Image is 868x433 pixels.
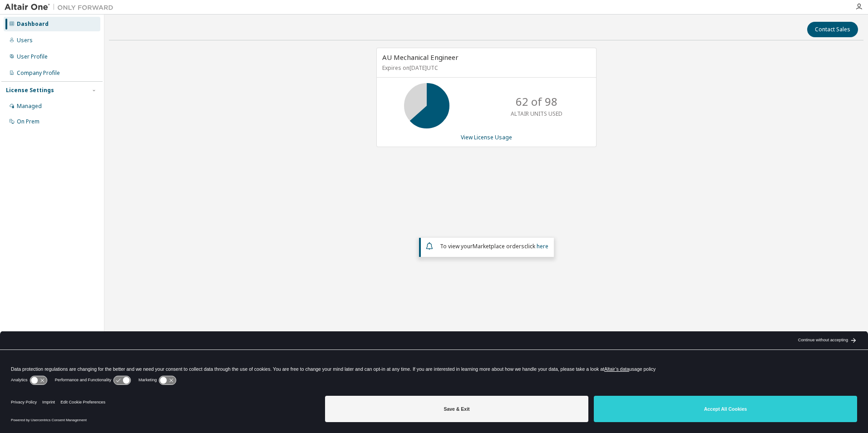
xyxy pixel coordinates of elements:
[17,37,33,44] div: Users
[516,94,557,109] p: 62 of 98
[807,22,858,37] button: Contact Sales
[5,3,118,12] img: Altair One
[17,103,42,110] div: Managed
[473,242,524,250] em: Marketplace orders
[511,110,562,118] p: ALTAIR UNITS USED
[537,242,548,250] a: here
[440,242,548,250] span: To view your click
[17,20,49,28] div: Dashboard
[382,53,459,62] span: AU Mechanical Engineer
[382,64,588,72] p: Expires on [DATE] UTC
[461,133,512,141] a: View License Usage
[17,69,60,77] div: Company Profile
[17,118,39,125] div: On Prem
[6,87,54,94] div: License Settings
[17,53,48,60] div: User Profile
